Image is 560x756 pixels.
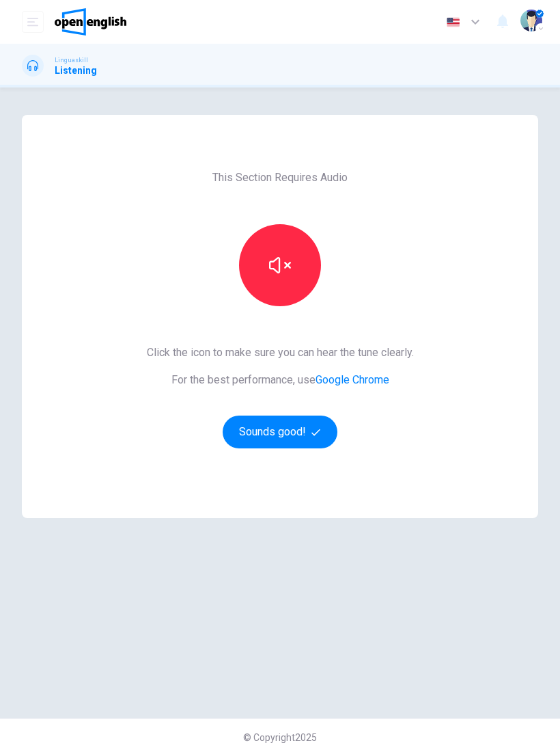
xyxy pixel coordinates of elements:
h1: Listening [55,65,97,76]
span: Linguaskill [55,55,88,65]
img: OpenEnglish logo [55,8,126,36]
img: Profile picture [520,10,542,31]
span: Click the icon to make sure you can hear the tune clearly. [147,345,414,361]
button: open mobile menu [22,11,44,33]
span: For the best performance, use [147,372,414,388]
button: Sounds good! [223,416,337,448]
span: © Copyright 2025 [243,732,317,743]
img: en [445,17,462,27]
a: Google Chrome [316,373,389,386]
span: This Section Requires Audio [212,170,348,186]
